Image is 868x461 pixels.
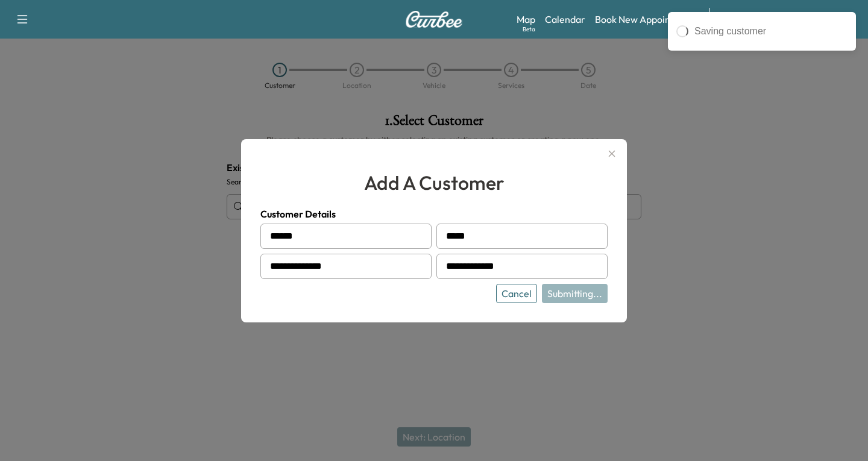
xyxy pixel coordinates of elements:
[694,24,848,39] div: Saving customer
[545,12,585,27] a: Calendar
[517,12,535,27] a: MapBeta
[496,284,537,303] button: Cancel
[523,25,535,34] div: Beta
[260,207,608,221] h4: Customer Details
[260,168,608,197] h2: add a customer
[405,11,463,28] img: Curbee Logo
[595,12,697,27] a: Book New Appointment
